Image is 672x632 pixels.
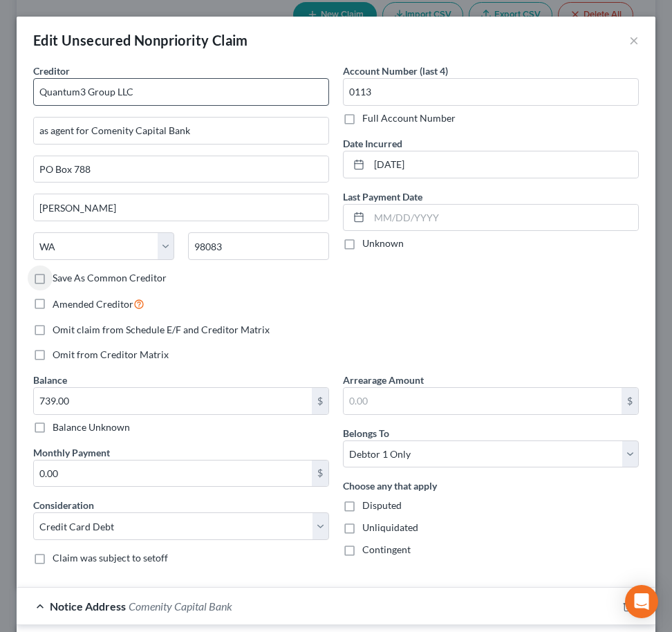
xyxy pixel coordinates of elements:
[344,388,622,414] input: 0.00
[343,373,424,387] label: Arrearage Amount
[50,600,126,613] span: Notice Address
[53,298,133,310] span: Amended Creditor
[33,65,70,77] span: Creditor
[33,445,110,460] label: Monthly Payment
[53,552,168,564] span: Claim was subject to setoff
[343,427,389,439] span: Belongs To
[629,32,639,48] button: ×
[188,232,329,260] input: Enter zip...
[312,461,328,487] div: $
[343,136,402,151] label: Date Incurred
[362,236,404,250] label: Unknown
[362,521,418,533] span: Unliquidated
[53,324,270,335] span: Omit claim from Schedule E/F and Creditor Matrix
[53,348,169,360] span: Omit from Creditor Matrix
[369,151,638,178] input: MM/DD/YYYY
[343,478,437,493] label: Choose any that apply
[362,543,411,555] span: Contingent
[53,271,167,285] label: Save As Common Creditor
[34,194,328,221] input: Enter city...
[33,30,248,50] div: Edit Unsecured Nonpriority Claim
[362,111,456,125] label: Full Account Number
[625,585,658,618] div: Open Intercom Messenger
[343,64,448,78] label: Account Number (last 4)
[369,205,638,231] input: MM/DD/YYYY
[33,78,329,106] input: Search creditor by name...
[34,156,328,183] input: Apt, Suite, etc...
[312,388,328,414] div: $
[343,189,422,204] label: Last Payment Date
[622,388,638,414] div: $
[343,78,639,106] input: XXXX
[53,420,130,434] label: Balance Unknown
[34,461,312,487] input: 0.00
[362,499,402,511] span: Disputed
[34,388,312,414] input: 0.00
[129,600,232,613] span: Comenity Capital Bank
[34,118,328,144] input: Enter address...
[33,498,94,512] label: Consideration
[33,373,67,387] label: Balance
